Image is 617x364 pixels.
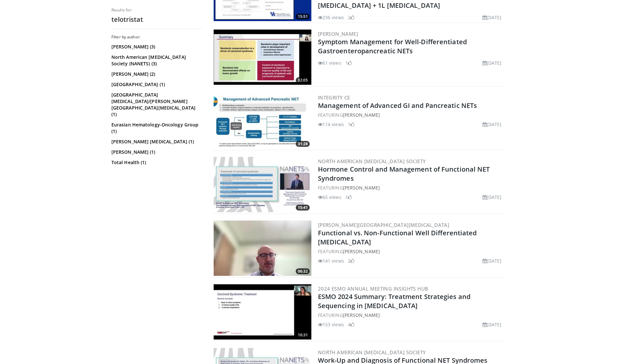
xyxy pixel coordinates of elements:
[318,14,344,21] li: 236 views
[348,121,354,128] li: 1
[214,221,311,276] a: 06:32
[111,92,201,118] a: [GEOGRAPHIC_DATA][MEDICAL_DATA]/[PERSON_NAME][GEOGRAPHIC_DATA][MEDICAL_DATA] (1)
[482,257,502,264] li: [DATE]
[318,257,344,264] li: 141 views
[318,37,467,55] a: Symptom Management for Well-Differentiated Gastroenteropancreatic NETs
[318,111,504,118] div: FEATURING
[214,93,311,149] img: 7c7c857c-0d16-443c-949b-b7e923938f7d.300x170_q85_crop-smart_upscale.jpg
[214,157,311,212] img: c5dda382-8535-4ebe-a169-471c963d135c.300x170_q85_crop-smart_upscale.jpg
[296,205,310,211] span: 15:41
[111,81,201,88] a: [GEOGRAPHIC_DATA] (1)
[111,122,201,135] a: Eurasian Hematology-Oncology Group (1)
[343,312,380,318] a: [PERSON_NAME]
[318,165,490,183] a: Hormone Control and Management of Functional NET Syndromes
[482,194,502,201] li: [DATE]
[318,222,450,228] a: [PERSON_NAME][GEOGRAPHIC_DATA][MEDICAL_DATA]
[343,248,380,254] a: [PERSON_NAME]
[296,268,310,274] span: 06:32
[348,14,354,21] li: 2
[318,312,504,318] div: FEATURING
[482,59,502,66] li: [DATE]
[318,158,426,164] a: North American [MEDICAL_DATA] Society
[343,112,380,118] a: [PERSON_NAME]
[318,101,477,110] a: Management of Advanced GI and Pancreatic NETs
[345,59,352,66] li: 1
[318,184,504,191] div: FEATURING
[482,14,502,21] li: [DATE]
[296,14,310,19] span: 15:51
[482,121,502,128] li: [DATE]
[318,248,504,255] div: FEATURING
[296,77,310,83] span: 32:05
[318,285,428,292] a: 2024 ESMO Annual Meeting Insights Hub
[111,34,203,40] h3: Filter by author:
[348,321,354,328] li: 4
[214,284,311,340] img: 5aed01d1-7785-451a-91e3-4b4736e7b139.300x170_q85_crop-smart_upscale.jpg
[111,159,201,166] a: Total Health (1)
[111,54,201,67] a: North American [MEDICAL_DATA] Society (NANETS) (3)
[214,30,311,85] img: 1a8fcb4b-7f76-410e-a5a5-1381445acc3d.300x170_q85_crop-smart_upscale.jpg
[214,157,311,212] a: 15:41
[214,284,311,340] a: 10:31
[348,257,354,264] li: 2
[214,221,311,276] img: 92bfa08e-0574-456a-9dd3-ad0182a1d7ed.300x170_q85_crop-smart_upscale.jpg
[111,149,201,155] a: [PERSON_NAME] (1)
[296,332,310,338] span: 10:31
[318,31,358,37] a: [PERSON_NAME]
[318,121,344,128] li: 114 views
[343,185,380,191] a: [PERSON_NAME]
[111,71,201,77] a: [PERSON_NAME] (2)
[318,59,341,66] li: 61 views
[345,194,352,201] li: 1
[482,321,502,328] li: [DATE]
[318,321,344,328] li: 153 views
[318,349,426,356] a: North American [MEDICAL_DATA] Society
[318,228,477,246] a: Functional vs. Non-Functional Well Differentiated [MEDICAL_DATA]
[318,194,341,201] li: 65 views
[111,138,201,145] a: [PERSON_NAME] [MEDICAL_DATA] (1)
[318,94,350,101] a: Integrity CE
[318,292,470,310] a: ESMO 2024 Summary: Treatment Strategies and Sequencing in [MEDICAL_DATA]
[214,30,311,85] a: 32:05
[111,7,203,13] p: Results for:
[296,141,310,147] span: 31:28
[111,44,201,50] a: [PERSON_NAME] (3)
[214,93,311,149] a: 31:28
[111,15,203,24] h2: telotristat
